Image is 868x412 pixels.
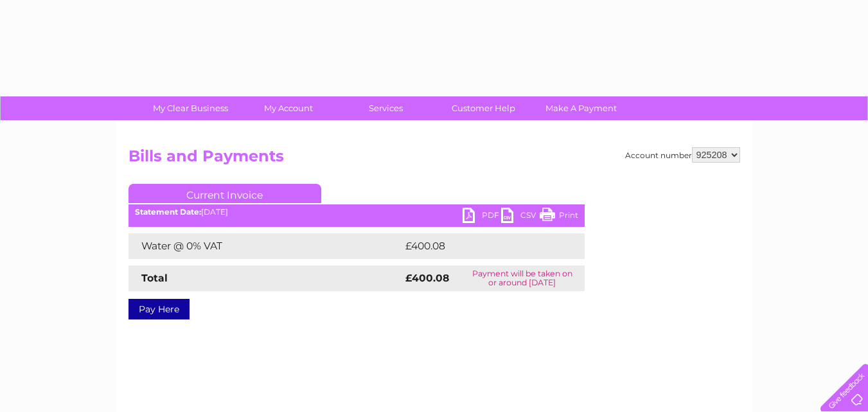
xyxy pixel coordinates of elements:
strong: Total [141,272,168,284]
td: £400.08 [402,233,562,259]
a: Print [540,208,578,226]
b: Statement Date: [135,207,201,217]
strong: £400.08 [405,272,449,284]
a: PDF [463,208,501,226]
td: Water @ 0% VAT [128,233,402,259]
a: My Clear Business [137,96,244,120]
div: Account number [625,147,740,163]
h2: Bills and Payments [128,147,740,172]
a: Services [333,96,439,120]
a: CSV [501,208,540,226]
a: Make A Payment [528,96,634,120]
a: My Account [235,96,341,120]
div: [DATE] [128,208,585,217]
td: Payment will be taken on or around [DATE] [460,265,584,291]
a: Current Invoice [128,184,321,203]
a: Customer Help [430,96,536,120]
a: Pay Here [128,299,190,319]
